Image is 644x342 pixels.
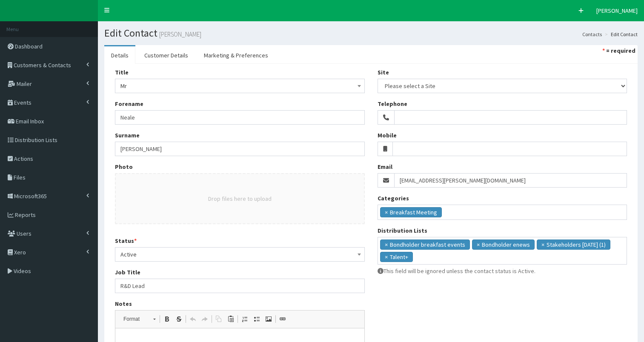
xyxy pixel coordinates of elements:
[119,313,160,325] a: Format
[380,239,470,250] li: Bondholder breakfast events
[115,68,129,77] label: Title
[15,211,36,219] span: Reports
[120,248,359,260] span: Active
[115,100,143,108] label: Forename
[378,131,397,140] label: Mobile
[115,268,140,276] label: Job Title
[15,136,57,144] span: Distribution Lists
[115,247,365,262] span: Active
[17,230,31,237] span: Users
[541,240,544,249] span: ×
[14,99,31,106] span: Events
[378,267,627,275] p: This field will be ignored unless the contact status is Active.
[120,80,359,92] span: Mr
[213,313,225,325] a: Copy (Ctrl+C)
[251,313,263,325] a: Insert/Remove Bulleted List
[115,299,132,308] label: Notes
[17,80,32,88] span: Mailer
[197,46,275,64] a: Marketing & Preferences
[378,68,389,77] label: Site
[385,253,388,261] span: ×
[115,237,137,245] label: Status
[161,313,173,325] a: Bold (Ctrl+B)
[115,131,140,140] label: Surname
[596,7,638,14] span: [PERSON_NAME]
[104,46,135,64] a: Details
[208,194,272,203] button: Drop files here to upload
[157,31,201,37] small: [PERSON_NAME]
[115,79,365,93] span: Mr
[378,194,409,202] label: Categories
[385,240,388,249] span: ×
[380,252,413,262] li: Talent+
[119,313,149,325] span: Format
[606,47,635,54] strong: = required
[14,267,31,275] span: Videos
[14,248,26,256] span: Xero
[380,207,442,217] li: Breakfast Meeting
[277,313,289,325] a: Link (Ctrl+L)
[378,162,392,171] label: Email
[378,100,407,108] label: Telephone
[225,313,237,325] a: Paste (Ctrl+V)
[537,239,610,250] li: Stakeholders May 2023 (1)
[173,313,185,325] a: Strike Through
[104,28,638,39] h1: Edit Contact
[14,174,26,181] span: Files
[472,239,535,250] li: Bondholder enews
[263,313,275,325] a: Image
[582,31,602,38] a: Contacts
[15,43,43,50] span: Dashboard
[14,155,33,162] span: Actions
[187,313,199,325] a: Undo (Ctrl+Z)
[199,313,211,325] a: Redo (Ctrl+Y)
[603,31,638,38] li: Edit Contact
[239,313,251,325] a: Insert/Remove Numbered List
[137,46,195,64] a: Customer Details
[378,226,427,235] label: Distribution Lists
[385,208,388,217] span: ×
[115,162,133,171] label: Photo
[14,61,71,69] span: Customers & Contacts
[14,192,47,200] span: Microsoft365
[477,240,480,249] span: ×
[16,117,44,125] span: Email Inbox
